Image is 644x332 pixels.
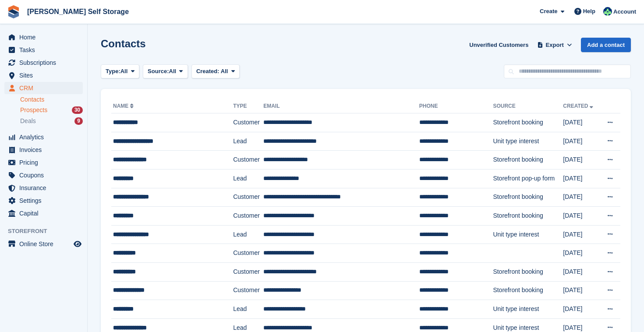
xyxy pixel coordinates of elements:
span: Source: [148,67,169,76]
th: Type [233,99,263,113]
td: [DATE] [563,281,599,300]
a: menu [4,194,83,207]
td: [DATE] [563,300,599,319]
span: Account [613,7,636,16]
img: Dafydd Pritchard [603,7,612,16]
td: Lead [233,225,263,244]
span: Created: [196,68,219,74]
a: [PERSON_NAME] Self Storage [24,4,132,19]
td: Unit type interest [493,132,563,151]
span: Online Store [19,238,72,250]
a: menu [4,207,83,219]
td: Lead [233,300,263,319]
a: menu [4,131,83,143]
a: Name [113,103,135,109]
a: menu [4,169,83,181]
td: [DATE] [563,188,599,207]
a: Unverified Customers [466,38,532,52]
span: Home [19,31,72,43]
td: [DATE] [563,113,599,132]
span: Subscriptions [19,57,72,69]
a: Created [563,103,595,109]
th: Email [263,99,419,113]
span: Help [583,7,595,16]
span: Capital [19,207,72,219]
button: Export [535,38,574,52]
td: [DATE] [563,207,599,226]
td: Customer [233,281,263,300]
div: 30 [72,106,83,114]
td: Unit type interest [493,300,563,319]
td: [DATE] [563,244,599,263]
a: menu [4,57,83,69]
span: Export [546,41,564,49]
span: Tasks [19,44,72,56]
span: CRM [19,82,72,94]
td: Lead [233,169,263,188]
a: menu [4,82,83,94]
span: Type: [106,67,120,76]
span: Create [540,7,557,16]
td: [DATE] [563,262,599,281]
td: Customer [233,188,263,207]
a: menu [4,44,83,56]
span: Settings [19,194,72,207]
span: Deals [20,117,36,125]
td: Customer [233,262,263,281]
span: Prospects [20,106,47,114]
td: Customer [233,151,263,170]
th: Phone [419,99,493,113]
td: Customer [233,244,263,263]
td: Customer [233,207,263,226]
span: Pricing [19,156,72,169]
td: Storefront booking [493,207,563,226]
a: menu [4,182,83,194]
td: Storefront booking [493,151,563,170]
a: menu [4,69,83,81]
a: menu [4,238,83,250]
img: stora-icon-8386f47178a22dfd0bd8f6a31ec36ba5ce8667c1dd55bd0f319d3a0aa187defe.svg [7,5,20,18]
span: All [169,67,177,76]
a: Prospects 30 [20,106,83,115]
th: Source [493,99,563,113]
td: Customer [233,113,263,132]
td: [DATE] [563,169,599,188]
span: Analytics [19,131,72,143]
span: Storefront [8,227,87,236]
button: Created: All [191,64,240,79]
td: [DATE] [563,151,599,170]
span: All [221,68,228,74]
a: menu [4,31,83,43]
td: Storefront pop-up form [493,169,563,188]
button: Type: All [101,64,139,79]
td: Lead [233,132,263,151]
h1: Contacts [101,38,146,49]
span: Sites [19,69,72,81]
td: Storefront booking [493,188,563,207]
span: All [120,67,128,76]
span: Coupons [19,169,72,181]
span: Insurance [19,182,72,194]
a: Contacts [20,95,83,104]
a: Add a contact [581,38,631,52]
a: menu [4,156,83,169]
a: Deals 9 [20,117,83,126]
a: menu [4,144,83,156]
td: Storefront booking [493,262,563,281]
a: Preview store [72,239,83,249]
td: Storefront booking [493,113,563,132]
button: Source: All [143,64,188,79]
span: Invoices [19,144,72,156]
td: [DATE] [563,132,599,151]
div: 9 [74,117,83,125]
td: Storefront booking [493,281,563,300]
td: Unit type interest [493,225,563,244]
td: [DATE] [563,225,599,244]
